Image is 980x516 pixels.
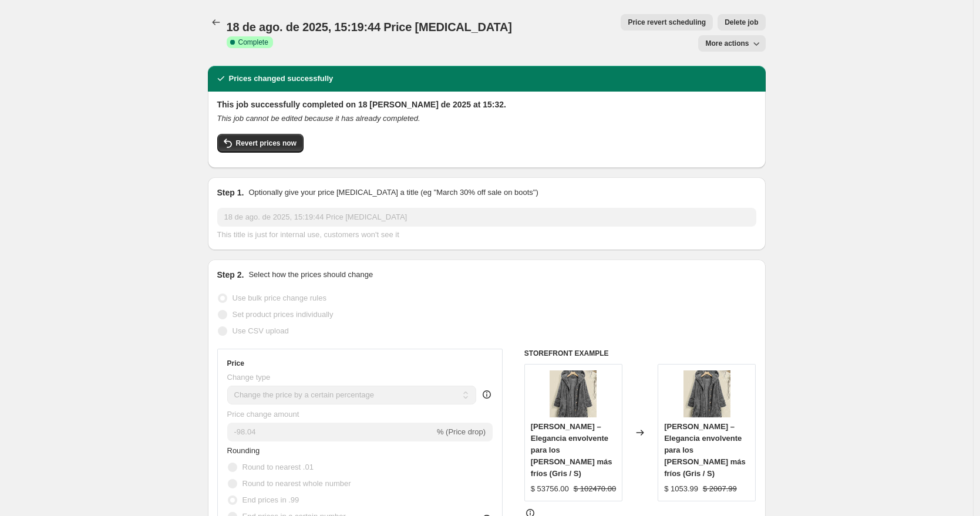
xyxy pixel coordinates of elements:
p: Optionally give your price [MEDICAL_DATA] a title (eg "March 30% off sale on boots") [248,187,538,198]
h2: Prices changed successfully [229,73,334,85]
button: Price revert scheduling [621,14,713,31]
span: This title is just for internal use, customers won't see it [217,230,399,239]
span: Price change amount [227,410,299,419]
h2: Step 2. [217,269,244,281]
strike: $ 2007.99 [703,483,737,495]
span: Revert prices now [236,139,297,148]
input: -15 [227,423,435,441]
span: More actions [705,39,749,48]
span: Delete job [725,18,758,27]
span: End prices in .99 [243,495,299,504]
h2: This job successfully completed on 18 [PERSON_NAME] de 2025 at 15:32. [217,99,756,110]
span: Use bulk price change rules [233,294,326,302]
button: More actions [698,35,765,52]
button: Revert prices now [217,134,304,153]
img: 1_7dcf1970-d018-461b-a00a-14a2a0150579_80x.jpg [683,370,730,417]
input: 30% off holiday sale [217,208,756,227]
div: $ 1053.99 [664,483,698,495]
p: Select how the prices should change [248,269,373,281]
button: Price change jobs [208,14,224,31]
span: % (Price drop) [437,427,486,436]
h2: Step 1. [217,187,244,198]
img: 1_7dcf1970-d018-461b-a00a-14a2a0150579_80x.jpg [550,370,597,417]
span: Change type [227,373,271,382]
span: 18 de ago. de 2025, 15:19:44 Price [MEDICAL_DATA] [227,21,512,33]
span: Complete [238,38,268,47]
span: Use CSV upload [233,326,289,335]
span: [PERSON_NAME] – Elegancia envolvente para los [PERSON_NAME] más fríos (Gris / S) [531,422,612,478]
span: Set product prices individually [233,310,334,319]
span: Price revert scheduling [628,18,706,27]
i: This job cannot be edited because it has already completed. [217,114,420,123]
h3: Price [227,359,244,368]
span: Round to nearest whole number [243,479,351,488]
strike: $ 102470.00 [574,483,616,495]
div: $ 53756.00 [531,483,569,495]
button: Delete job [718,14,765,31]
h6: STOREFRONT EXAMPLE [524,349,756,358]
span: [PERSON_NAME] – Elegancia envolvente para los [PERSON_NAME] más fríos (Gris / S) [664,422,746,478]
span: Rounding [227,446,260,455]
div: help [481,389,493,400]
span: Round to nearest .01 [243,463,314,471]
